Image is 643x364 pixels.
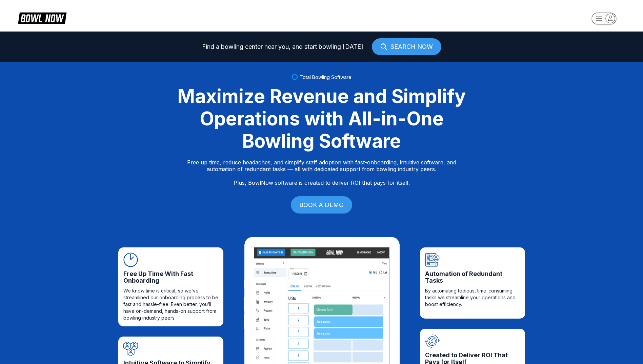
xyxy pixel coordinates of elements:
span: By automating tedious, time-consuming tasks we streamline your operations and boost efficiency. [425,287,520,308]
a: BOOK A DEMO [291,196,352,214]
span: Find a bowling center near you, and start bowling [DATE] [202,43,363,50]
p: Free up time, reduce headaches, and simplify staff adoption with fast-onboarding, intuitive softw... [187,159,456,186]
span: Automation of Redundant Tasks [425,270,520,284]
div: Maximize Revenue and Simplify Operations with All-in-One Bowling Software [169,85,474,152]
span: Total Bowling Software [300,74,351,80]
span: Free Up Time With Fast Onboarding [123,270,218,284]
a: SEARCH NOW [372,38,441,55]
span: We know time is critical, so we’ve streamlined our onboarding process to be fast and hassle-free.... [123,287,218,321]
